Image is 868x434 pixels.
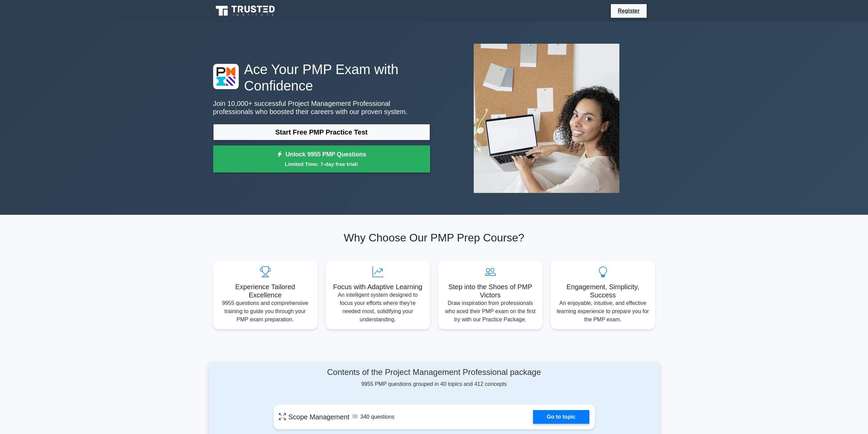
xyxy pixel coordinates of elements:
a: Unlock 9955 PMP QuestionsLimited Time: 7-day free trial! [213,145,430,173]
p: Join 10,000+ successful Project Management Professional professionals who boosted their careers w... [213,99,430,116]
p: An intelligent system designed to focus your efforts where they're needed most, solidifying your ... [331,291,425,324]
p: Draw inspiration from professionals who aced their PMP exam on the first try with our Practice Pa... [444,299,537,324]
h2: Why Choose Our PMP Prep Course? [213,231,655,244]
h5: Experience Tailored Excellence [219,283,312,299]
h5: Focus with Adaptive Learning [331,283,425,291]
p: An enjoyable, intuitive, and effective learning experience to prepare you for the PMP exam. [556,299,650,324]
a: Start Free PMP Practice Test [213,124,430,140]
a: Register [614,6,644,15]
h4: Contents of the Project Management Professional package [274,367,595,377]
h5: Step into the Shoes of PMP Victors [444,283,537,299]
h5: Engagement, Simplicity, Success [556,283,650,299]
small: Limited Time: 7-day free trial! [222,160,422,168]
a: Go to topic [533,410,589,424]
h1: Ace Your PMP Exam with Confidence [213,61,430,94]
p: 9955 questions and comprehensive training to guide you through your PMP exam preparation. [219,299,312,324]
div: 9955 PMP questions grouped in 40 topics and 412 concepts [274,367,595,388]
